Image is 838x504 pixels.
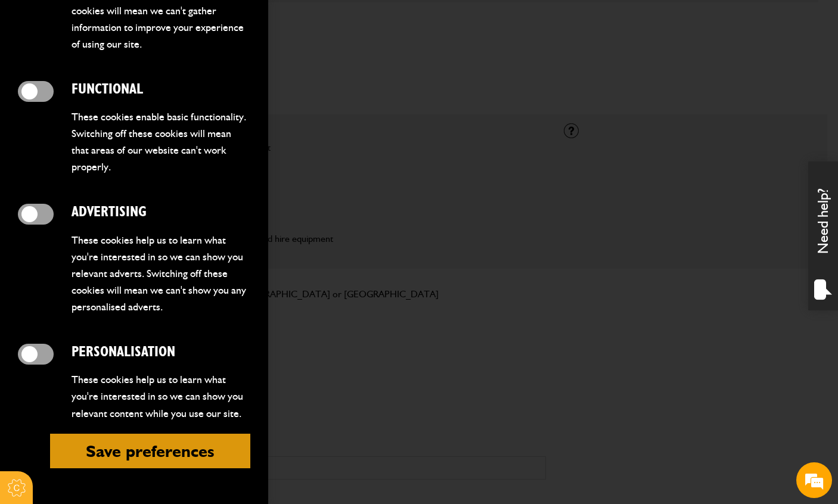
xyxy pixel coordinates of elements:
[72,81,250,98] h2: Functional
[50,434,250,468] button: Save preferences
[72,204,250,221] h2: Advertising
[72,108,250,176] p: These cookies enable basic functionality. Switching off these cookies will mean that areas of our...
[72,232,250,316] p: These cookies help us to learn what you're interested in so we can show you relevant adverts. Swi...
[72,371,250,421] p: These cookies help us to learn what you're interested in so we can show you relevant content whil...
[808,161,838,310] div: Need help?
[72,344,250,361] h2: Personalisation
